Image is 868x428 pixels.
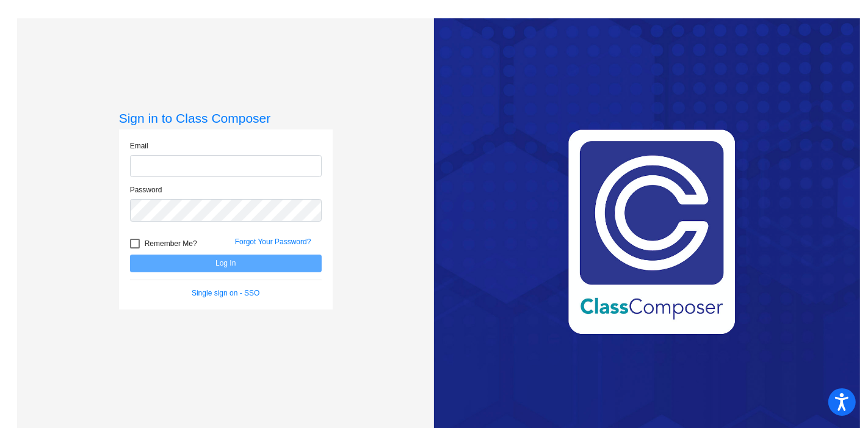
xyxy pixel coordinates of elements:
[130,255,322,272] button: Log In
[145,236,197,251] span: Remember Me?
[119,111,333,126] h3: Sign in to Class Composer
[130,140,148,151] label: Email
[192,289,259,297] a: Single sign on - SSO
[130,184,162,195] label: Password
[235,238,311,246] a: Forgot Your Password?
